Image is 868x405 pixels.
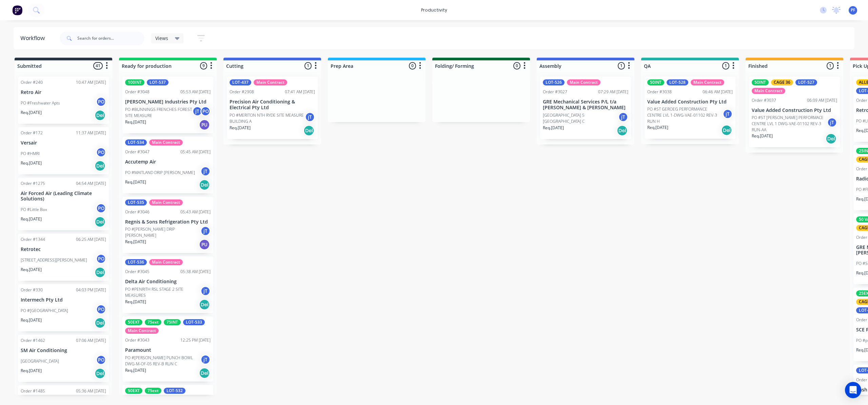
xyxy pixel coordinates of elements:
[125,328,159,334] div: Main Contract
[21,160,42,166] p: Req. [DATE]
[543,99,628,111] p: GRE Mechanical Services P/L t/a [PERSON_NAME] & [PERSON_NAME]
[567,79,600,85] div: Main Contract
[77,32,144,45] input: Search for orders...
[845,382,861,398] div: Open Intercom Messenger
[21,368,42,374] p: Req. [DATE]
[192,106,202,116] div: jT
[125,179,146,185] p: Req. [DATE]
[76,337,106,344] div: 07:06 AM [DATE]
[200,286,211,296] div: jT
[18,178,109,231] div: Order #127504:54 AM [DATE]Air Forced Air (Leading Climate Solutions)PO #Little BoxPOReq.[DATE]Del
[125,337,150,343] div: Order #3043
[647,124,668,131] p: Req. [DATE]
[125,269,150,275] div: Order #3045
[145,388,161,394] div: 75ext
[125,259,147,265] div: LOT-536
[18,284,109,331] div: Order #33004:03 PM [DATE]Intermech Pty LtdPO #[GEOGRAPHIC_DATA]POReq.[DATE]Del
[125,170,195,176] p: PO #MAITLAND DRIP [PERSON_NAME]
[183,319,205,325] div: LOT-533
[149,259,183,265] div: Main Contract
[96,203,106,213] div: PO
[122,77,213,133] div: 100INTLOT-537Order #304805:53 AM [DATE][PERSON_NAME] Industries Pty LtdPO #BUNNINGS FRENCHES FORE...
[21,287,43,293] div: Order #330
[752,88,785,94] div: Main Contract
[418,5,451,15] div: productivity
[76,236,106,243] div: 06:25 AM [DATE]
[76,388,106,394] div: 05:36 AM [DATE]
[125,159,211,165] p: Accutemp Air
[125,226,200,238] p: PO #[PERSON_NAME] DRIP [PERSON_NAME]
[752,97,776,103] div: Order #3037
[749,77,840,147] div: 50INTCAGE 36LOT-527Main ContractOrder #303706:09 AM [DATE]Value Added Construction Pty LtdPO #ST ...
[752,133,773,139] p: Req. [DATE]
[125,119,146,125] p: Req. [DATE]
[122,137,213,193] div: LOT-534Main ContractOrder #304705:45 AM [DATE]Accutemp AirPO #MAITLAND DRIP [PERSON_NAME]jTReq.[D...
[647,79,664,85] div: 50INT
[543,89,567,95] div: Order #3027
[21,140,106,146] p: Versair
[95,160,105,171] div: Del
[180,149,211,155] div: 05:45 AM [DATE]
[125,279,211,285] p: Delta Air Conditioning
[200,226,211,236] div: jT
[227,77,318,139] div: LOT-437Main ContractOrder #290807:41 AM [DATE]Precision Air Conditioning & Electrical Pty LtdPO #...
[96,147,106,157] div: PO
[125,239,146,245] p: Req. [DATE]
[543,125,564,131] p: Req. [DATE]
[540,77,631,139] div: LOT-526Main ContractOrder #302707:29 AM [DATE]GRE Mechanical Services P/L t/a [PERSON_NAME] & [PE...
[18,335,109,382] div: Order #146207:06 AM [DATE]SM Air Conditioning[GEOGRAPHIC_DATA]POReq.[DATE]Del
[125,79,144,85] div: 100INT
[752,79,769,85] div: 50INT
[95,216,105,227] div: Del
[200,354,211,365] div: jT
[647,99,733,105] p: Value Added Construction Pty Ltd
[125,347,211,353] p: Paramount
[122,256,213,313] div: LOT-536Main ContractOrder #304505:38 AM [DATE]Delta Air ConditioningPO #PENRITH RSL STAGE 2 SITE ...
[21,180,45,187] div: Order #1275
[21,348,106,353] p: SM Air Conditioning
[122,197,213,253] div: LOT-535Main ContractOrder #304605:43 AM [DATE]Regnis & Sons Refrigeration Pty LtdPO #[PERSON_NAME...
[21,247,106,252] p: Retrotec
[76,180,106,187] div: 04:54 AM [DATE]
[21,358,59,364] p: [GEOGRAPHIC_DATA]
[125,286,200,298] p: PO #PENRITH RSL STAGE 2 SITE MEASURES
[230,89,254,95] div: Order #2908
[285,89,315,95] div: 07:41 AM [DATE]
[20,34,48,42] div: Workflow
[199,299,210,310] div: Del
[125,355,200,367] p: PO #[PERSON_NAME] PUNCH BOWL DWG-M-OF-05 REV-B RUN C
[21,79,43,85] div: Order #240
[647,106,723,124] p: PO #ST GEROEG PERFORMANCE CENTRE LVL 1-DWG-VAE-01102 REV-3 RUN H
[807,97,837,103] div: 06:09 AM [DATE]
[12,5,22,15] img: Factory
[543,112,618,124] p: [GEOGRAPHIC_DATA] 5 [GEOGRAPHIC_DATA] C
[125,219,211,225] p: Regnis & Sons Refrigeration Pty Ltd
[254,79,287,85] div: Main Contract
[125,107,192,119] p: PO #BUNNINGS FRENCHES FOREST SITE MEASURE
[230,112,305,124] p: PO #MERITON NTH RYDE SITE MEASURE BUILDING A
[752,108,837,113] p: Value Added Construction Pty Ltd
[21,317,42,323] p: Req. [DATE]
[125,99,211,105] p: [PERSON_NAME] Industries Pty Ltd
[598,89,628,95] div: 07:29 AM [DATE]
[122,316,213,382] div: 50EXT75ext75INTLOT-533Main ContractOrder #304312:25 PM [DATE]ParamountPO #[PERSON_NAME] PUNCH BOW...
[21,388,45,394] div: Order #1485
[771,79,793,85] div: CAGE 36
[95,317,105,328] div: Del
[826,133,836,144] div: Del
[21,130,43,136] div: Order #172
[645,77,735,139] div: 50INTLOT-528Main ContractOrder #303806:46 AM [DATE]Value Added Construction Pty LtdPO #ST GEROEG ...
[147,79,169,85] div: LOT-537
[96,304,106,314] div: PO
[125,149,150,155] div: Order #3047
[21,207,47,213] p: PO #Little Box
[199,179,210,190] div: Del
[18,127,109,174] div: Order #17211:37 AM [DATE]VersairPO #HMRIPOReq.[DATE]Del
[647,89,672,95] div: Order #3038
[180,209,211,215] div: 05:43 AM [DATE]
[303,125,314,136] div: Del
[703,89,733,95] div: 06:46 AM [DATE]
[145,319,161,325] div: 75ext
[691,79,724,85] div: Main Contract
[155,35,168,42] span: Views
